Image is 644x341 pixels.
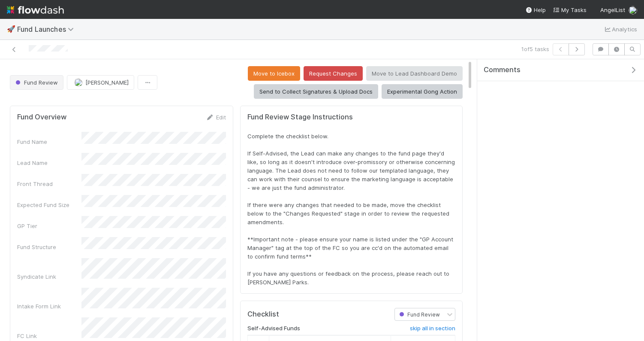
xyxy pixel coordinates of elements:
button: Send to Collect Signatures & Upload Docs [254,84,378,99]
h6: Self-Advised Funds [247,325,300,332]
a: skip all in section [410,325,455,335]
img: logo-inverted-e16ddd16eac7371096b0.svg [7,3,64,17]
span: [PERSON_NAME] [85,79,129,86]
div: Expected Fund Size [17,201,81,209]
button: Move to Lead Dashboard Demo [366,66,463,81]
button: Fund Review [10,75,63,90]
span: 🚀 [7,25,15,33]
span: 1 of 5 tasks [521,45,549,53]
button: [PERSON_NAME] [67,75,134,90]
span: Comments [484,66,521,74]
span: Fund Launches [17,25,78,33]
div: Fund Structure [17,243,81,251]
div: Fund Name [17,137,81,146]
a: Edit [206,114,226,121]
div: Help [525,6,546,14]
button: Request Changes [304,66,363,81]
img: avatar_4aa8e4fd-f2b7-45ba-a6a5-94a913ad1fe4.png [74,78,83,87]
span: Complete the checklist below. If Self-Advised, the Lead can make any changes to the fund page the... [247,133,457,286]
button: Move to Icebox [248,66,300,81]
button: Experimental Gong Action [382,84,463,99]
a: Analytics [603,24,637,34]
div: Syndicate Link [17,272,81,281]
div: GP Tier [17,222,81,230]
span: Fund Review [14,79,58,86]
span: Fund Review [397,311,440,317]
h5: Fund Review Stage Instructions [247,113,455,122]
h5: Checklist [247,310,279,319]
a: My Tasks [553,6,587,14]
span: AngelList [600,6,625,13]
div: FC Link [17,332,81,340]
div: Lead Name [17,158,81,167]
div: Intake Form Link [17,302,81,311]
h6: skip all in section [410,325,455,332]
span: My Tasks [553,6,587,13]
div: Front Thread [17,180,81,188]
img: avatar_4aa8e4fd-f2b7-45ba-a6a5-94a913ad1fe4.png [629,6,637,15]
h5: Fund Overview [17,113,66,122]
